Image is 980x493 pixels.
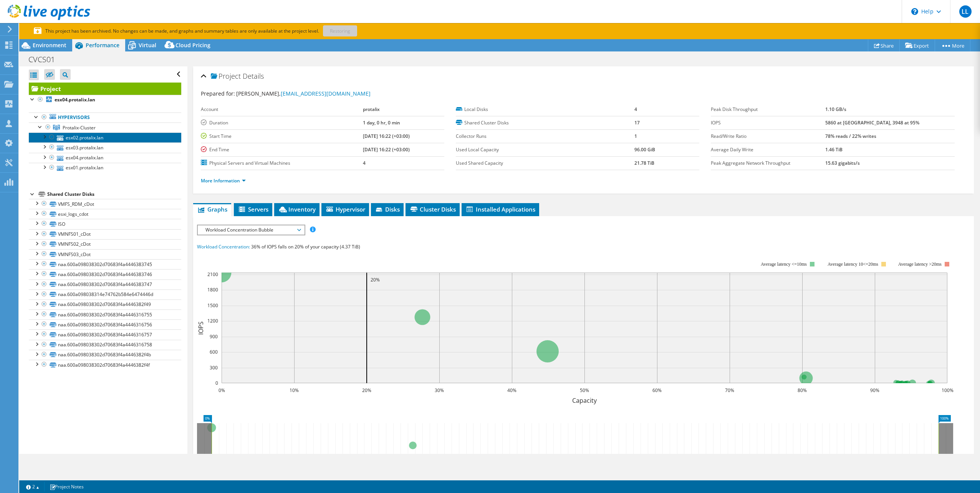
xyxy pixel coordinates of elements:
[456,146,634,154] label: Used Local Capacity
[435,387,444,394] text: 30%
[456,106,634,113] label: Local Disks
[218,387,225,394] text: 0%
[201,177,246,184] a: More Information
[29,290,181,299] a: naa.600a098038314e74762b584e6474446d
[409,205,456,213] span: Cluster Disks
[825,119,919,126] b: 5860 at [GEOGRAPHIC_DATA], 3948 at 95%
[25,55,67,64] h1: CVCS01
[201,146,363,154] label: End Time
[825,106,846,112] b: 1.10 GB/s
[29,209,181,219] a: esxi_logs_cdot
[251,243,360,250] span: 36% of IOPS falls on 20% of your capacity (4.37 TiB)
[634,106,637,112] b: 4
[363,119,400,126] b: 1 day, 0 hr, 0 min
[210,333,218,340] text: 900
[29,132,181,142] a: esx02.protalix.lan
[363,106,380,112] b: protalix
[29,249,181,259] a: VMNFS03_cDot
[325,205,365,213] span: Hypervisor
[29,83,181,95] a: Project
[711,119,825,127] label: IOPS
[33,41,66,49] span: Environment
[634,160,654,166] b: 21.78 TiB
[281,90,371,97] a: [EMAIL_ADDRESS][DOMAIN_NAME]
[363,133,410,139] b: [DATE] 16:22 (+03:00)
[236,90,371,97] span: [PERSON_NAME],
[362,387,371,394] text: 20%
[29,163,181,173] a: esx01.protalix.lan
[207,286,218,293] text: 1800
[580,387,589,394] text: 50%
[175,41,210,49] span: Cloud Pricing
[201,132,363,140] label: Start Time
[898,261,942,267] text: Average latency >20ms
[798,387,807,394] text: 80%
[825,133,876,139] b: 78% reads / 22% writes
[634,146,655,153] b: 96.00 GiB
[207,271,218,278] text: 2100
[711,159,825,167] label: Peak Aggregate Network Throughput
[201,90,235,97] label: Prepared for:
[572,396,597,405] text: Capacity
[290,387,299,394] text: 10%
[29,340,181,350] a: naa.600a098038302d70683f4a4446316758
[29,319,181,329] a: naa.600a098038302d70683f4a4446316756
[211,73,241,80] span: Project
[868,40,900,51] a: Share
[711,146,825,154] label: Average Daily Write
[711,106,825,113] label: Peak Disk Throughput
[870,387,879,394] text: 90%
[652,387,662,394] text: 60%
[29,309,181,319] a: naa.600a098038302d70683f4a4446316755
[761,261,807,267] tspan: Average latency <=10ms
[29,219,181,229] a: ISO
[139,41,156,49] span: Virtual
[215,380,218,386] text: 0
[29,153,181,163] a: esx04.protalix.lan
[243,71,264,81] span: Details
[34,27,410,35] p: This project has been archived. No changes can be made, and graphs and summary tables are only av...
[828,261,878,267] tspan: Average latency 10<=20ms
[29,360,181,370] a: naa.600a098038302d70683f4a4446382f4f
[911,8,918,15] svg: \n
[456,159,634,167] label: Used Shared Capacity
[207,302,218,309] text: 1500
[634,133,637,139] b: 1
[63,124,96,131] span: Protalix-Cluster
[278,205,316,213] span: Inventory
[375,205,400,213] span: Disks
[201,106,363,113] label: Account
[29,299,181,309] a: naa.600a098038302d70683f4a4446382f49
[507,387,516,394] text: 40%
[21,482,45,491] a: 2
[29,95,181,105] a: esx04.protalix.lan
[197,321,205,334] text: IOPS
[197,205,227,213] span: Graphs
[29,350,181,360] a: naa.600a098038302d70683f4a4446382f4b
[29,112,181,122] a: Hypervisors
[86,41,119,49] span: Performance
[29,142,181,152] a: esx03.protalix.lan
[210,349,218,355] text: 600
[29,229,181,239] a: VMNFS01_cDot
[899,40,935,51] a: Export
[29,122,181,132] a: Protalix-Cluster
[29,239,181,249] a: VMNFS02_cDot
[202,225,300,235] span: Workload Concentration Bubble
[29,269,181,279] a: naa.600a098038302d70683f4a4446383746
[371,276,380,283] text: 20%
[197,243,250,250] span: Workload Concentration:
[29,280,181,290] a: naa.600a098038302d70683f4a4446383747
[725,387,734,394] text: 70%
[44,482,89,491] a: Project Notes
[363,146,410,153] b: [DATE] 16:22 (+03:00)
[959,5,972,18] span: LL
[634,119,640,126] b: 17
[29,199,181,209] a: VMFS_RDM_cDot
[210,364,218,371] text: 300
[941,387,953,394] text: 100%
[456,132,634,140] label: Collector Runs
[47,190,181,199] div: Shared Cluster Disks
[935,40,970,51] a: More
[29,329,181,339] a: naa.600a098038302d70683f4a4446316757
